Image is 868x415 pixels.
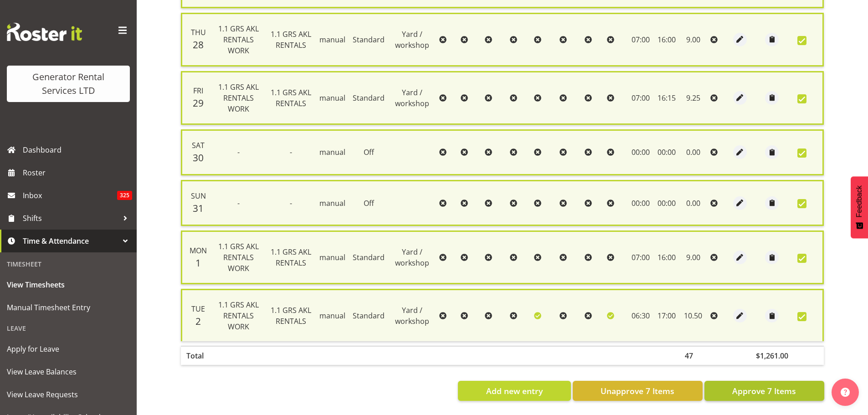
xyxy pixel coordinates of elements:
td: 07:00 [627,13,654,67]
td: 9.00 [679,231,707,284]
a: Manual Timesheet Entry [2,296,134,319]
td: 16:00 [654,231,679,284]
span: Yard / workshop [395,247,429,268]
td: 06:30 [627,289,654,341]
span: - [237,147,240,157]
span: Yard / workshop [395,87,429,108]
th: 47 [679,346,707,365]
a: Apply for Leave [2,338,134,360]
span: Yard / workshop [395,29,429,50]
span: View Leave Balances [7,365,130,379]
a: View Timesheets [2,273,134,296]
td: Standard [349,231,388,284]
button: Unapprove 7 Items [573,381,703,401]
span: Roster [23,166,132,179]
div: Generator Rental Services LTD [16,70,121,97]
span: Time & Attendance [23,234,118,248]
td: 0.00 [679,129,707,175]
div: Leave [2,319,134,338]
td: 07:00 [627,231,654,284]
td: 00:00 [654,129,679,175]
span: Dashboard [23,143,132,157]
span: Sun [191,191,206,201]
a: View Leave Requests [2,383,134,406]
span: manual [319,198,345,208]
span: 1.1 GRS AKL RENTALS [271,87,311,108]
span: Unapprove 7 Items [601,385,674,397]
span: 1.1 GRS AKL RENTALS [271,29,311,50]
span: Inbox [23,189,117,202]
td: 00:00 [654,180,679,226]
td: Standard [349,13,388,67]
td: 07:00 [627,71,654,125]
span: 325 [117,191,132,200]
span: Yard / workshop [395,305,429,326]
span: Manual Timesheet Entry [7,301,130,314]
td: 00:00 [627,129,654,175]
span: Apply for Leave [7,342,130,356]
span: Tue [191,304,205,314]
span: View Timesheets [7,278,130,292]
span: View Leave Requests [7,388,130,401]
span: Shifts [23,211,118,225]
td: 17:00 [654,289,679,341]
span: 1.1 GRS AKL RENTALS WORK [218,24,259,56]
span: Add new entry [486,385,543,397]
img: Rosterit website logo [7,23,82,41]
td: 16:00 [654,13,679,67]
span: 31 [193,202,204,215]
span: manual [319,147,345,157]
span: Mon [190,246,207,256]
td: 9.25 [679,71,707,125]
button: Add new entry [458,381,570,401]
td: 16:15 [654,71,679,125]
span: - [290,198,292,208]
a: View Leave Balances [2,360,134,383]
span: Approve 7 Items [732,385,796,397]
span: Feedback [855,185,863,217]
td: 9.00 [679,13,707,67]
span: 2 [195,315,201,328]
span: 1.1 GRS AKL RENTALS WORK [218,82,259,114]
span: 1.1 GRS AKL RENTALS WORK [218,241,259,273]
span: 30 [193,151,204,164]
span: Thu [191,27,206,37]
span: manual [319,311,345,321]
span: 1.1 GRS AKL RENTALS WORK [218,300,259,332]
td: 0.00 [679,180,707,226]
div: Timesheet [2,255,134,273]
span: 1.1 GRS AKL RENTALS [271,247,311,268]
td: Off [349,180,388,226]
span: - [290,147,292,157]
span: 28 [193,38,204,51]
td: 10.50 [679,289,707,341]
td: Off [349,129,388,175]
th: Total [181,346,211,365]
span: manual [319,93,345,103]
span: manual [319,252,345,262]
th: $1,261.00 [750,346,794,365]
td: Standard [349,71,388,125]
td: 00:00 [627,180,654,226]
span: manual [319,35,345,45]
span: 29 [193,97,204,109]
span: Sat [192,140,205,150]
span: 1 [195,256,201,269]
span: - [237,198,240,208]
span: Fri [193,86,203,96]
td: Standard [349,289,388,341]
span: 1.1 GRS AKL RENTALS [271,305,311,326]
img: help-xxl-2.png [841,388,850,397]
button: Approve 7 Items [704,381,824,401]
button: Feedback - Show survey [851,176,868,238]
